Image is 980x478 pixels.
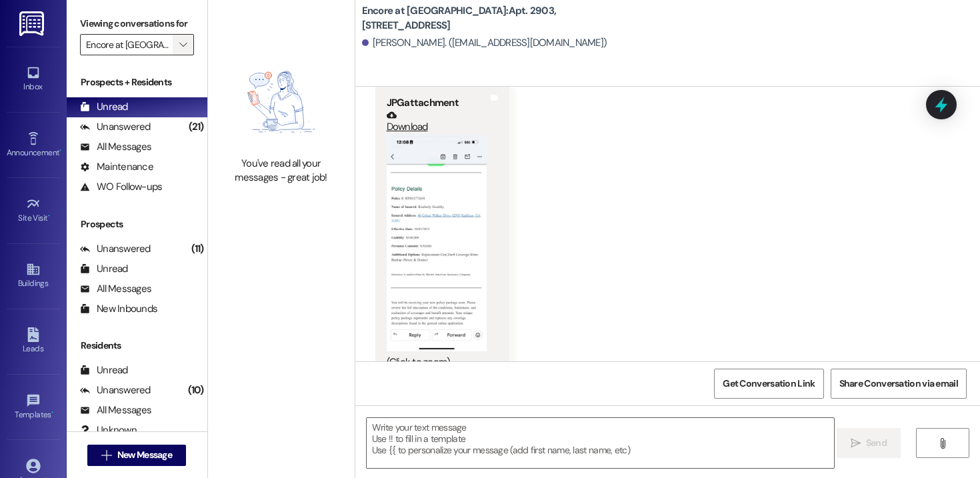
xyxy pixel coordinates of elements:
[185,117,207,137] div: (21)
[117,448,172,462] span: New Message
[866,436,887,450] span: Send
[7,61,60,97] a: Inbox
[179,39,187,50] i: 
[80,100,128,114] div: Unread
[188,239,207,259] div: (11)
[837,428,901,458] button: Send
[7,193,60,229] a: Site Visit •
[48,211,50,221] span: •
[387,135,487,351] button: Zoom image
[67,217,207,231] div: Prospects
[387,110,487,133] a: Download
[7,323,60,359] a: Leads
[80,120,151,134] div: Unanswered
[59,146,61,155] span: •
[80,363,128,377] div: Unread
[223,54,340,149] img: empty-state
[362,4,629,33] b: Encore at [GEOGRAPHIC_DATA]: Apt. 2903, [STREET_ADDRESS]
[714,369,823,399] button: Get Conversation Link
[67,339,207,353] div: Residents
[937,438,947,449] i: 
[80,403,151,417] div: All Messages
[80,13,194,34] label: Viewing conversations for
[80,423,137,437] div: Unknown
[851,438,861,449] i: 
[80,242,151,256] div: Unanswered
[101,450,111,461] i: 
[80,302,157,316] div: New Inbounds
[86,34,173,55] input: All communities
[7,258,60,294] a: Buildings
[839,377,958,391] span: Share Conversation via email
[80,140,151,154] div: All Messages
[80,262,128,276] div: Unread
[387,96,459,109] b: JPG attachment
[80,282,151,296] div: All Messages
[831,369,967,399] button: Share Conversation via email
[723,377,815,391] span: Get Conversation Link
[7,389,60,425] a: Templates •
[67,75,207,89] div: Prospects + Residents
[19,11,47,36] img: ResiDesk Logo
[223,157,340,185] div: You've read all your messages - great job!
[387,355,487,369] div: (Click to zoom)
[80,383,151,397] div: Unanswered
[80,160,153,174] div: Maintenance
[80,180,162,194] div: WO Follow-ups
[362,36,607,50] div: [PERSON_NAME]. ([EMAIL_ADDRESS][DOMAIN_NAME])
[185,380,207,401] div: (10)
[51,408,53,417] span: •
[87,445,186,466] button: New Message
